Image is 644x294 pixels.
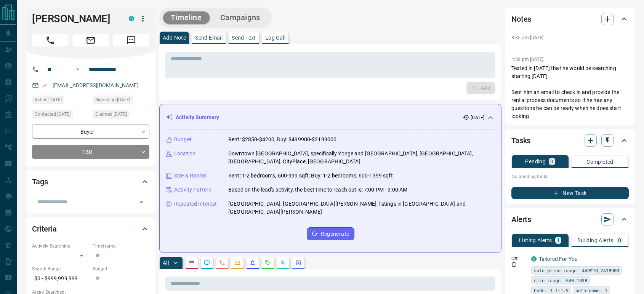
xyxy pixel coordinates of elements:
div: Activity Summary[DATE] [166,110,495,125]
span: Claimed [DATE] [95,110,127,118]
p: 4:56 pm [DATE] [511,57,544,62]
div: Buyer [32,125,149,139]
button: Open [136,197,147,208]
p: Actively Searching: [32,243,89,249]
a: [EMAIL_ADDRESS][DOMAIN_NAME] [53,82,139,88]
p: Completed [586,159,614,165]
p: Pending [525,159,546,164]
a: Tailored For You [539,256,578,262]
div: Fri Aug 08 2025 [32,110,89,121]
p: Add Note [163,35,186,40]
p: Size & Rooms [174,172,207,180]
h2: Tags [32,176,48,188]
div: Mon Oct 31 2022 [93,96,149,106]
div: Fri Aug 08 2025 [32,96,89,106]
p: 1 [557,238,560,243]
p: Texted in [DATE] that he would be searching starting [DATE]. Sent him an email to check in and pr... [511,64,629,120]
button: New Task [511,187,629,199]
span: sale price range: 449910,2418900 [534,267,619,274]
p: 8:35 am [DATE] [511,35,544,40]
span: Active [DATE] [35,96,62,104]
p: Building Alerts [577,238,614,243]
p: Based on the lead's activity, the best time to reach out is: 7:00 PM - 9:00 AM [228,186,407,194]
p: Search Range: [32,265,89,272]
p: [GEOGRAPHIC_DATA], [GEOGRAPHIC_DATA][PERSON_NAME], listings in [GEOGRAPHIC_DATA] and [GEOGRAPHIC_... [228,200,495,216]
p: Activity Pattern [174,186,211,194]
svg: Requests [265,260,271,266]
p: Downtown [GEOGRAPHIC_DATA], specifically Yonge and [GEOGRAPHIC_DATA], [GEOGRAPHIC_DATA], [GEOGRAP... [228,150,495,166]
p: No pending tasks [511,171,629,182]
div: Tags [32,173,149,191]
span: Email [72,34,109,46]
div: TBD [32,145,149,159]
div: Alerts [511,210,629,228]
button: Open [73,65,82,74]
p: Rent: $2850-$4200, Buy: $499900-$2199000 [228,136,336,144]
svg: Email Verified [42,83,47,88]
svg: Push Notification Only [511,262,517,267]
span: Message [113,34,149,46]
svg: Listing Alerts [250,260,256,266]
p: Listing Alerts [519,238,552,243]
p: Repeated Interest [174,200,217,208]
button: Timeline [163,11,210,24]
svg: Emails [234,260,240,266]
p: Rent: 1-2 bedrooms, 600-999 sqft; Buy: 1-2 bedrooms, 600-1399 sqft [228,172,393,180]
div: Tasks [511,131,629,150]
span: bathrooms: 1 [575,286,607,294]
svg: Notes [189,260,195,266]
div: Fri Aug 08 2025 [93,110,149,121]
span: size range: 540,1538 [534,276,587,284]
p: Budget: [93,265,149,272]
div: condos.ca [129,16,134,21]
span: Call [32,34,69,46]
p: . [511,43,629,51]
button: Regenerate [307,227,354,240]
p: 0 [618,238,621,243]
div: condos.ca [531,256,537,262]
p: Budget [174,136,192,144]
svg: Agent Actions [295,260,301,266]
p: Timeframe: [93,243,149,249]
div: Criteria [32,220,149,238]
div: Notes [511,10,629,28]
p: Location [174,150,195,158]
h2: Criteria [32,223,57,235]
svg: Calls [219,260,225,266]
h2: Notes [511,13,531,25]
p: All [163,260,169,265]
p: Send Text [232,35,256,40]
h2: Alerts [511,213,531,225]
span: beds: 1.1-1.9 [534,286,569,294]
p: Activity Summary [176,113,219,121]
h2: Tasks [511,134,530,147]
svg: Opportunities [280,260,286,266]
p: Off [511,255,527,262]
p: $0 - $999,999,999 [32,272,89,285]
p: Log Call [265,35,285,40]
span: Signed up [DATE] [95,96,130,104]
span: Contacted [DATE] [35,110,70,118]
p: [DATE] [471,114,484,121]
svg: Lead Browsing Activity [204,260,210,266]
p: 0 [550,159,553,164]
button: Campaigns [213,11,268,24]
h1: [PERSON_NAME] [32,13,117,25]
p: Send Email [195,35,223,40]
